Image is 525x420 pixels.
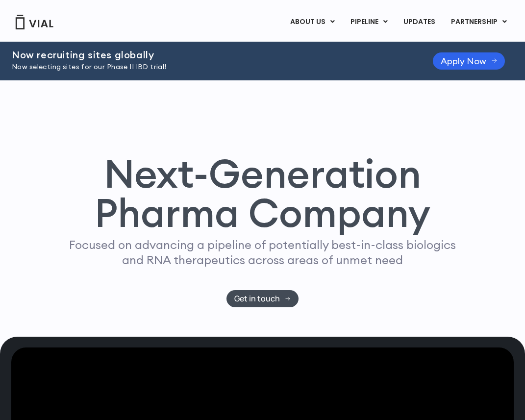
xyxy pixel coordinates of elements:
a: PARTNERSHIPMenu Toggle [443,14,515,30]
p: Now selecting sites for our Phase II IBD trial! [12,62,408,73]
a: ABOUT USMenu Toggle [282,14,342,30]
h2: Now recruiting sites globally [12,49,408,60]
img: Vial Logo [15,15,54,29]
p: Focused on advancing a pipeline of potentially best-in-class biologics and RNA therapeutics acros... [65,237,460,268]
span: Apply Now [441,57,486,65]
span: Get in touch [234,295,280,302]
a: Get in touch [226,290,299,307]
a: PIPELINEMenu Toggle [343,14,395,30]
a: Apply Now [433,52,505,70]
a: UPDATES [396,14,443,30]
h1: Next-Generation Pharma Company [50,154,475,232]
